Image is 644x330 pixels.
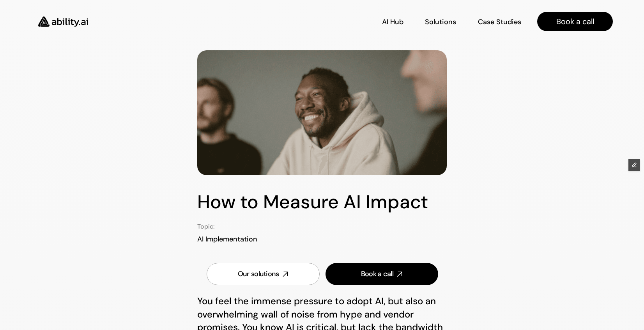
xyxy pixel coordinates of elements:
[197,222,215,231] p: Topic:
[238,269,279,279] div: Our solutions
[537,12,613,31] a: Book a call
[425,15,456,28] a: Solutions
[99,12,613,31] nav: Main navigation
[326,263,439,285] a: Book a call
[478,17,521,27] p: Case Studies
[197,191,447,213] h1: How to Measure AI Impact
[207,263,320,285] a: Our solutions
[197,234,447,244] p: AI Implementation
[361,269,393,279] div: Book a call
[556,16,594,27] p: Book a call
[628,159,640,171] button: Edit Framer Content
[425,17,456,27] p: Solutions
[382,15,403,28] a: AI Hub
[382,17,403,27] p: AI Hub
[478,15,522,28] a: Case Studies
